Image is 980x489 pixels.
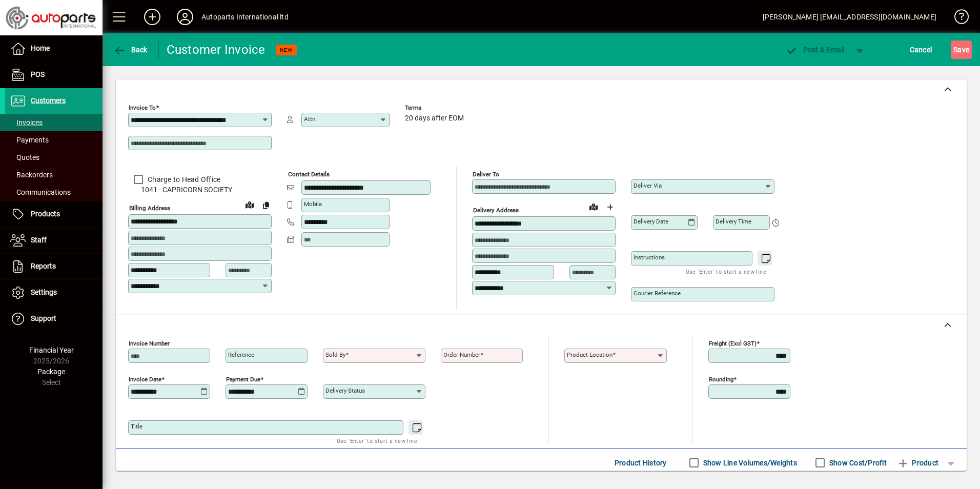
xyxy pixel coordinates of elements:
mat-label: Deliver To [473,171,499,178]
mat-hint: Use 'Enter' to start a new line [686,266,766,277]
span: Product History [615,455,667,471]
span: Terms [405,105,466,111]
mat-label: Reference [228,351,254,358]
mat-label: Delivery date [634,218,668,225]
mat-label: Mobile [304,200,322,208]
mat-label: Sold by [325,351,345,358]
mat-label: Order number [443,351,480,358]
span: NEW [280,47,293,53]
span: ave [953,42,969,58]
a: Home [5,36,103,62]
button: Profile [169,8,201,26]
mat-label: Invoice date [129,376,161,383]
mat-label: Title [131,423,142,430]
mat-label: Payment due [226,376,260,383]
span: Home [31,44,50,52]
span: Payments [10,136,49,144]
mat-hint: Use 'Enter' to start a new line [337,435,417,446]
mat-label: Instructions [634,254,665,261]
label: Show Line Volumes/Weights [701,458,797,468]
button: Choose address [602,199,618,215]
span: Backorders [10,171,53,179]
div: [PERSON_NAME] [EMAIL_ADDRESS][DOMAIN_NAME] [763,9,936,25]
span: Products [31,210,60,218]
a: View on map [585,198,602,215]
label: Charge to Head Office [146,174,220,185]
a: Communications [5,184,103,201]
span: 1041 - CAPRICORN SOCIETY [128,185,272,195]
button: Save [951,40,972,59]
a: Knowledge Base [947,2,967,35]
a: Reports [5,254,103,279]
button: Post & Email [780,40,850,59]
span: Staff [31,236,47,244]
span: S [953,46,957,54]
span: Quotes [10,153,39,161]
mat-label: Product location [567,351,612,358]
mat-label: Rounding [709,376,733,383]
a: Invoices [5,114,103,131]
a: Settings [5,280,103,305]
button: Copy to Delivery address [258,197,274,213]
mat-label: Courier Reference [634,290,681,297]
span: Product [897,455,938,471]
button: Product [892,454,944,472]
mat-label: Freight (excl GST) [709,340,757,347]
label: Show Cost/Profit [827,458,887,468]
mat-label: Attn [304,115,315,123]
a: Quotes [5,149,103,166]
a: View on map [241,196,258,213]
span: Reports [31,262,56,270]
span: POS [31,70,45,78]
mat-label: Deliver via [634,182,662,189]
span: Customers [31,96,66,105]
mat-label: Delivery time [716,218,751,225]
button: Product History [610,454,671,472]
span: 20 days after EOM [405,114,464,123]
span: Package [37,368,65,376]
span: Communications [10,188,71,196]
button: Cancel [907,40,935,59]
a: Support [5,306,103,332]
a: Staff [5,228,103,253]
a: Backorders [5,166,103,184]
span: Cancel [910,42,932,58]
span: Settings [31,288,57,296]
div: Autoparts International ltd [201,9,289,25]
app-page-header-button: Back [103,40,159,59]
span: P [803,46,808,54]
button: Back [111,40,150,59]
a: Payments [5,131,103,149]
mat-label: Invoice To [129,104,156,111]
a: POS [5,62,103,88]
span: Support [31,314,56,322]
span: Invoices [10,118,43,127]
span: ost & Email [785,46,845,54]
span: Back [113,46,148,54]
mat-label: Invoice number [129,340,170,347]
mat-label: Delivery status [325,387,365,394]
a: Products [5,201,103,227]
span: Financial Year [29,346,74,354]
button: Add [136,8,169,26]
div: Customer Invoice [167,42,266,58]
